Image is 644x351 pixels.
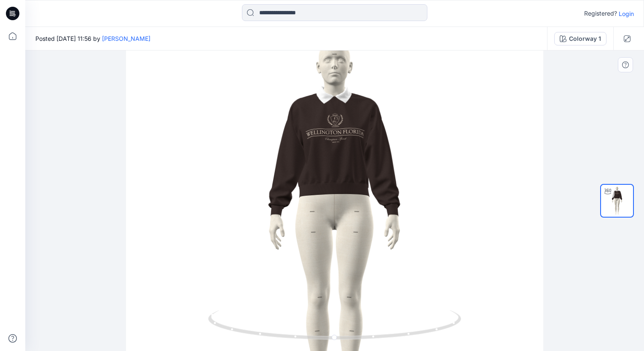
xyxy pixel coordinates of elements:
a: [PERSON_NAME] [102,35,150,42]
button: Colorway 1 [554,32,606,45]
div: Colorway 1 [569,34,601,43]
span: Posted [DATE] 11:56 by [35,34,150,43]
p: Login [619,9,634,18]
img: Arşiv [601,185,633,217]
p: Registered? [584,8,617,19]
